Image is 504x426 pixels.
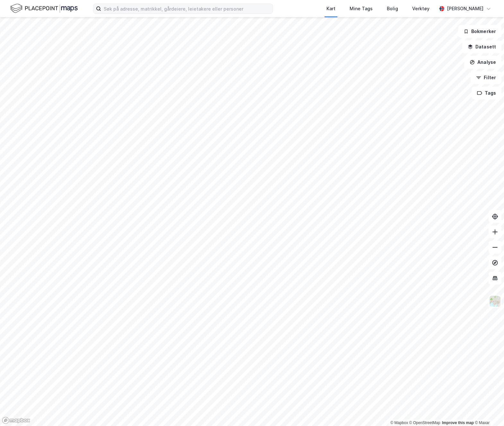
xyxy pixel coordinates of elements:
div: [PERSON_NAME] [447,5,483,13]
a: Mapbox [390,421,408,425]
div: Bolig [387,5,398,13]
button: Filter [471,71,501,84]
div: Kart [326,5,335,13]
input: Søk på adresse, matrikkel, gårdeiere, leietakere eller personer [101,4,273,13]
button: Analyse [464,56,501,69]
a: Mapbox homepage [2,417,30,424]
a: OpenStreetMap [409,421,440,425]
iframe: Chat Widget [472,395,504,426]
img: Z [489,295,501,307]
button: Datasett [462,40,501,53]
button: Bokmerker [458,25,501,38]
button: Tags [472,87,501,99]
a: Improve this map [442,421,474,425]
div: Verktøy [412,5,430,13]
div: Kontrollprogram for chat [472,395,504,426]
img: logo.f888ab2527a4732fd821a326f86c7f29.svg [10,3,78,14]
div: Mine Tags [350,5,373,13]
